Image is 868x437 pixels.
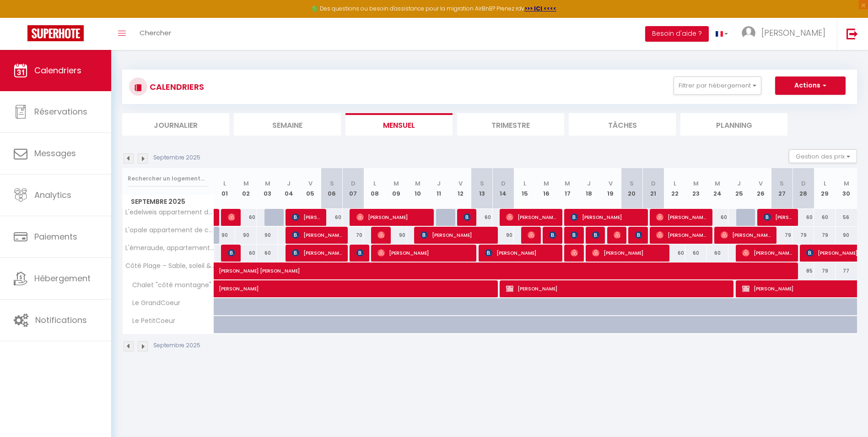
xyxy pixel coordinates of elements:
div: 70 [343,227,364,244]
abbr: M [693,179,699,188]
abbr: J [437,179,441,188]
span: Notifications [35,314,87,326]
div: 60 [685,245,707,262]
abbr: S [630,179,634,188]
th: 26 [750,168,771,209]
th: 18 [578,168,600,209]
th: 17 [557,168,578,209]
span: [PERSON_NAME] [656,208,706,226]
span: Analytics [34,189,71,201]
abbr: D [651,179,656,188]
span: [PERSON_NAME] [656,226,706,244]
span: [PERSON_NAME] [571,208,642,226]
li: Planning [680,113,787,136]
div: 60 [664,245,685,262]
span: Hébergement [34,273,91,284]
th: 02 [235,168,257,209]
abbr: M [243,179,249,188]
span: Septembre 2025 [123,195,214,208]
li: Journalier [122,113,229,136]
p: Septembre 2025 [153,153,200,162]
span: L'edelweis appartement de charme à bourg d'oisans [124,209,216,216]
abbr: D [801,179,806,188]
li: Trimestre [457,113,564,136]
abbr: V [458,179,463,188]
span: [PERSON_NAME] [528,226,535,244]
th: 01 [214,168,236,209]
span: [PERSON_NAME] [614,226,621,244]
h3: CALENDRIERS [147,76,204,97]
span: [PERSON_NAME] [764,208,793,226]
abbr: S [330,179,334,188]
div: 60 [707,209,728,226]
span: Réservations [34,106,87,117]
th: 08 [364,168,385,209]
abbr: V [609,179,613,188]
a: ... [PERSON_NAME] [735,18,837,50]
span: [PERSON_NAME] [761,27,825,38]
input: Rechercher un logement... [128,170,209,187]
span: Le GrandCoeur [124,298,183,308]
div: 60 [793,209,814,226]
span: [PERSON_NAME] [219,275,492,293]
li: Semaine [234,113,341,136]
span: [PERSON_NAME] [506,208,556,226]
abbr: M [544,179,549,188]
span: [PERSON_NAME] [571,226,578,244]
abbr: L [523,179,526,188]
th: 25 [728,168,750,209]
abbr: M [565,179,570,188]
span: L'émeraude, appartement de charme à [PERSON_NAME] d'Oisans [124,245,216,251]
span: [PERSON_NAME] [742,244,793,262]
abbr: M [715,179,720,188]
th: 03 [257,168,278,209]
span: [PERSON_NAME] [421,226,492,244]
abbr: S [780,179,784,188]
span: [PERSON_NAME] [464,208,471,226]
abbr: J [587,179,591,188]
div: 90 [257,227,278,244]
a: [PERSON_NAME] [214,280,236,298]
abbr: J [737,179,741,188]
th: 19 [600,168,621,209]
span: [PERSON_NAME] [228,244,235,262]
th: 20 [621,168,643,209]
div: 60 [707,245,728,262]
th: 14 [492,168,514,209]
th: 28 [793,168,814,209]
div: 90 [385,227,407,244]
th: 05 [300,168,321,209]
button: Actions [775,76,846,95]
div: 60 [235,245,257,262]
span: [PERSON_NAME] [485,244,557,262]
span: [PERSON_NAME] [506,280,728,297]
a: Chercher [133,18,178,50]
span: [PERSON_NAME] [377,226,385,244]
abbr: D [351,179,356,188]
span: Calendriers [34,65,81,76]
span: [PERSON_NAME] [356,244,364,262]
img: Super Booking [27,25,84,41]
p: Septembre 2025 [153,341,200,350]
span: [PERSON_NAME] [PERSON_NAME] [219,257,787,275]
abbr: S [480,179,484,188]
span: [PERSON_NAME] [292,226,342,244]
abbr: M [415,179,421,188]
div: 79 [771,227,793,244]
div: 90 [492,227,514,244]
div: 90 [235,227,257,244]
a: [PERSON_NAME] [PERSON_NAME] [214,262,236,280]
span: Le PetitCoeur [124,316,178,326]
div: 60 [257,245,278,262]
button: Besoin d'aide ? [645,26,709,42]
div: 79 [793,227,814,244]
span: [PERSON_NAME] [356,208,428,226]
th: 13 [471,168,493,209]
span: Chercher [140,28,171,38]
span: [PERSON_NAME] [228,208,235,226]
th: 30 [836,168,857,209]
abbr: L [674,179,676,188]
div: 60 [814,209,836,226]
span: Paiements [34,231,77,242]
abbr: V [759,179,763,188]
